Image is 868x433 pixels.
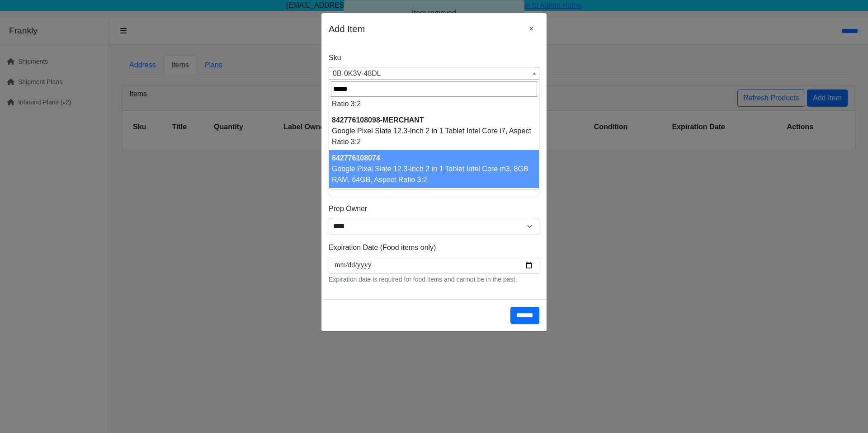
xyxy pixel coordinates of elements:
[329,188,539,215] li: Google Pixel Slate Keyboard
[329,276,517,283] small: Expiration date is required for food items and cannot be in the past.
[329,150,539,188] li: Google Pixel Slate 12.3-Inch 2 in 1 Tablet Intel Core m3, 8GB RAM, 64GB, Aspect Ratio 3:2
[329,67,539,80] span: Colgate Total .75oz Clean Mint Toothpaste
[524,20,539,38] button: Close
[332,126,536,147] div: Google Pixel Slate 12.3-Inch 2 in 1 Tablet Intel Core i7, Aspect Ratio 3:2
[329,22,365,36] h5: Add Item
[329,67,539,80] span: Colgate Total .75oz Clean Mint Toothpaste
[332,154,380,162] strong: 842776108074
[332,88,536,109] div: Google Pixel Slate 12.3-Inch 2 in 1 Tablet Intel Core i7, Aspect Ratio 3:2
[332,116,424,124] strong: 842776108098-MERCHANT
[329,52,341,63] label: Sku
[332,164,536,185] div: Google Pixel Slate 12.3-Inch 2 in 1 Tablet Intel Core m3, 8GB RAM, 64GB, Aspect Ratio 3:2
[331,81,537,97] input: Search
[329,242,436,253] label: Expiration Date (Food items only)
[329,203,367,214] label: Prep Owner
[329,112,539,150] li: Google Pixel Slate 12.3-Inch 2 in 1 Tablet Intel Core i7, Aspect Ratio 3:2
[529,25,533,33] span: ×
